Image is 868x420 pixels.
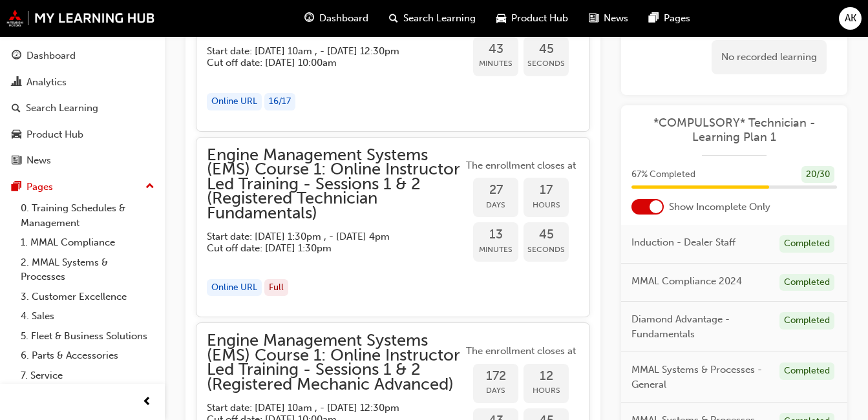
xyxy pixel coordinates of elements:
[16,253,160,287] a: 2. MMAL Systems & Processes
[207,57,442,68] h5: Cut off date: [DATE] 10:00am
[524,383,569,398] span: Hours
[779,274,834,291] div: Completed
[16,306,160,326] a: 4. Sales
[524,183,569,198] span: 17
[779,235,834,253] div: Completed
[664,11,690,26] span: Pages
[379,5,486,32] a: search-iconSearch Learning
[473,369,518,384] span: 172
[16,198,160,233] a: 0. Training Schedules & Management
[142,394,152,410] span: prev-icon
[631,116,837,145] a: *COMPULSORY* Technician - Learning Plan 1
[779,312,834,330] div: Completed
[524,242,569,257] span: Seconds
[207,402,442,414] h5: Start date: [DATE] 10am , - [DATE] 12:30pm
[304,10,314,26] span: guage-icon
[631,274,742,289] span: MMAL Compliance 2024
[473,383,518,398] span: Days
[845,11,856,26] span: AK
[524,42,569,57] span: 45
[839,7,862,30] button: AK
[578,5,639,32] a: news-iconNews
[12,77,21,89] span: chart-icon
[26,48,76,63] div: Dashboard
[207,242,442,254] h5: Cut off date: [DATE] 1:30pm
[631,167,695,182] span: 67 % Completed
[486,5,578,32] a: car-iconProduct Hub
[511,11,568,26] span: Product Hub
[5,123,160,147] a: Product Hub
[16,346,160,366] a: 6. Parts & Accessories
[5,44,160,68] a: Dashboard
[26,153,51,168] div: News
[207,148,463,221] span: Engine Management Systems (EMS) Course 1: Online Instructor Led Training - Sessions 1 & 2 (Regist...
[524,227,569,242] span: 45
[5,175,160,199] button: Pages
[712,40,827,74] div: No recorded learning
[779,362,834,380] div: Completed
[604,11,628,26] span: News
[207,148,579,307] button: Engine Management Systems (EMS) Course 1: Online Instructor Led Training - Sessions 1 & 2 (Regist...
[631,235,736,250] span: Induction - Dealer Staff
[524,56,569,71] span: Seconds
[5,149,160,173] a: News
[463,344,579,359] span: The enrollment closes at
[473,42,518,57] span: 43
[26,127,83,142] div: Product Hub
[26,101,98,116] div: Search Learning
[631,362,769,392] span: MMAL Systems & Processes - General
[294,5,379,32] a: guage-iconDashboard
[145,178,154,195] span: up-icon
[403,11,476,26] span: Search Learning
[631,312,769,341] span: Diamond Advantage - Fundamentals
[16,366,160,386] a: 7. Service
[12,155,21,167] span: news-icon
[12,129,21,141] span: car-icon
[801,166,834,184] div: 20 / 30
[589,10,598,26] span: news-icon
[639,5,701,32] a: pages-iconPages
[5,70,160,94] a: Analytics
[473,227,518,242] span: 13
[207,231,442,242] h5: Start date: [DATE] 1:30pm , - [DATE] 4pm
[463,158,579,173] span: The enrollment closes at
[16,233,160,253] a: 1. MMAL Compliance
[319,11,368,26] span: Dashboard
[5,41,160,175] button: DashboardAnalyticsSearch LearningProduct HubNews
[5,96,160,120] a: Search Learning
[26,180,53,194] div: Pages
[473,242,518,257] span: Minutes
[16,326,160,346] a: 5. Fleet & Business Solutions
[207,279,262,297] div: Online URL
[496,10,506,26] span: car-icon
[389,10,398,26] span: search-icon
[524,198,569,213] span: Hours
[207,45,442,57] h5: Start date: [DATE] 10am , - [DATE] 12:30pm
[649,10,659,26] span: pages-icon
[207,333,463,392] span: Engine Management Systems (EMS) Course 1: Online Instructor Led Training - Sessions 1 & 2 (Regist...
[473,56,518,71] span: Minutes
[12,103,21,114] span: search-icon
[524,369,569,384] span: 12
[264,279,288,297] div: Full
[26,75,67,90] div: Analytics
[669,200,770,215] span: Show Incomplete Only
[264,93,295,110] div: 16 / 17
[473,198,518,213] span: Days
[16,287,160,307] a: 3. Customer Excellence
[207,93,262,110] div: Online URL
[473,183,518,198] span: 27
[12,182,21,193] span: pages-icon
[12,50,21,62] span: guage-icon
[6,10,155,26] img: mmal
